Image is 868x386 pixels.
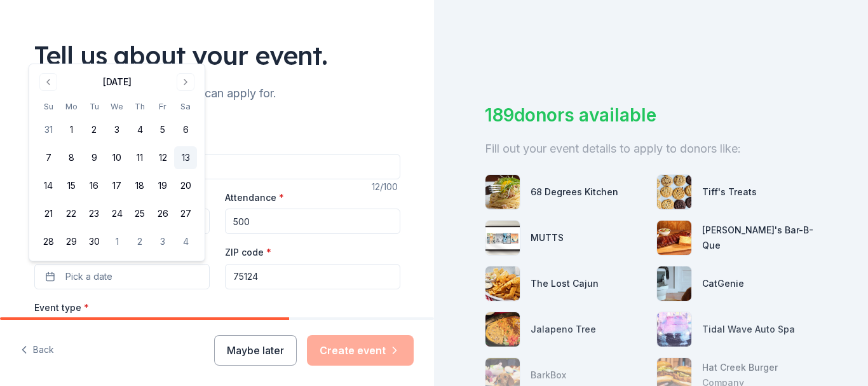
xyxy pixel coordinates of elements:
div: [DATE] [103,74,132,90]
button: 21 [37,202,60,225]
button: 13 [174,146,197,169]
button: 24 [105,202,128,225]
input: Spring Fundraiser [34,154,400,179]
button: 5 [151,118,174,141]
span: Pick a date [65,269,112,284]
button: 16 [83,174,105,197]
div: Tell us about your event. [34,38,400,73]
button: Back [20,337,54,364]
div: [PERSON_NAME]'s Bar-B-Que [702,223,818,253]
label: Event type [34,301,89,314]
th: Monday [60,100,83,113]
img: photo for The Lost Cajun [485,266,520,301]
button: 26 [151,202,174,225]
input: 20 [225,209,400,234]
button: 6 [174,118,197,141]
th: Saturday [174,100,197,113]
button: 29 [60,230,83,253]
button: Go to previous month [39,73,57,91]
button: 28 [37,230,60,253]
img: photo for Soulman's Bar-B-Que [657,221,691,255]
th: Thursday [128,100,151,113]
button: 22 [60,202,83,225]
button: 3 [105,118,128,141]
button: 12 [151,146,174,169]
button: 4 [174,230,197,253]
button: Maybe later [214,335,297,366]
div: The Lost Cajun [531,276,599,291]
div: 68 Degrees Kitchen [531,184,618,200]
button: 2 [128,230,151,253]
button: 15 [60,174,83,197]
label: ZIP code [225,246,271,259]
div: We'll find in-kind donations you can apply for. [34,83,400,104]
button: 17 [105,174,128,197]
button: 31 [37,118,60,141]
img: photo for 68 Degrees Kitchen [485,175,520,209]
button: 25 [128,202,151,225]
button: 7 [37,146,60,169]
input: 12345 (U.S. only) [225,264,400,289]
button: 4 [128,118,151,141]
button: 30 [83,230,105,253]
button: 19 [151,174,174,197]
button: 8 [60,146,83,169]
div: Tiff's Treats [702,184,757,200]
button: 18 [128,174,151,197]
button: 2 [83,118,105,141]
button: 23 [83,202,105,225]
button: 11 [128,146,151,169]
button: 10 [105,146,128,169]
img: photo for MUTTS [485,221,520,255]
div: 12 /100 [372,179,400,195]
label: Attendance [225,191,284,204]
button: Go to next month [177,73,194,91]
button: 14 [37,174,60,197]
th: Tuesday [83,100,105,113]
div: Fill out your event details to apply to donors like: [485,139,817,159]
div: CatGenie [702,276,744,291]
div: 189 donors available [485,102,817,128]
button: 9 [83,146,105,169]
button: 1 [60,118,83,141]
th: Wednesday [105,100,128,113]
img: photo for CatGenie [657,266,691,301]
th: Friday [151,100,174,113]
button: 3 [151,230,174,253]
img: photo for Tiff's Treats [657,175,691,209]
th: Sunday [37,100,60,113]
button: 20 [174,174,197,197]
button: 1 [105,230,128,253]
button: Pick a date [34,264,210,289]
div: MUTTS [531,230,564,245]
button: 27 [174,202,197,225]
